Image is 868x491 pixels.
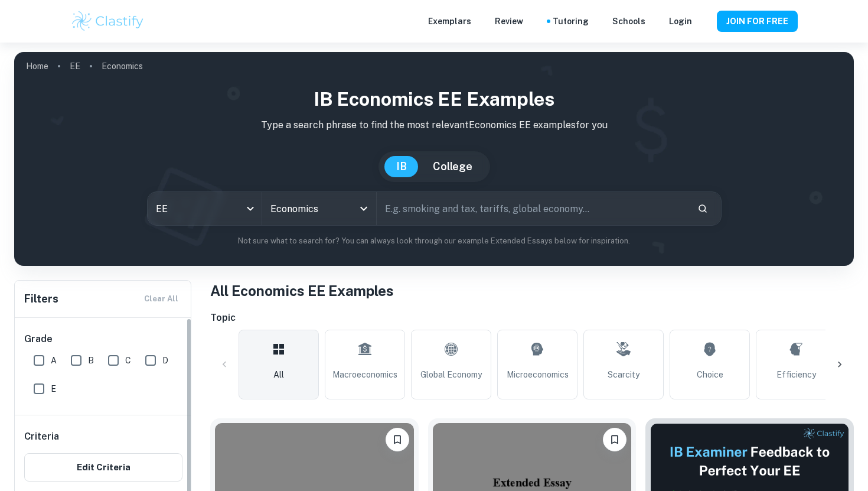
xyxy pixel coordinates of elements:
[612,15,645,28] a: Schools
[102,60,143,73] p: Economics
[669,15,692,28] a: Login
[273,368,284,381] span: All
[428,15,471,28] p: Exemplars
[377,192,688,225] input: E.g. smoking and tax, tariffs, global economy...
[70,9,145,33] img: Clastify logo
[51,382,56,395] span: E
[24,291,58,307] h6: Filters
[420,368,482,381] span: Global Economy
[421,156,484,177] button: College
[70,58,80,74] a: EE
[88,354,94,367] span: B
[26,58,48,74] a: Home
[24,332,182,346] h6: Grade
[24,430,59,444] h6: Criteria
[210,280,854,301] h1: All Economics EE Examples
[355,200,372,217] button: Open
[603,428,626,451] button: Please log in to bookmark exemplars
[24,85,844,113] h1: IB Economics EE examples
[24,235,844,247] p: Not sure what to search for? You can always look through our example Extended Essays below for in...
[332,368,397,381] span: Macroeconomics
[210,311,854,325] h6: Topic
[162,354,168,367] span: D
[717,11,798,32] button: JOIN FOR FREE
[693,199,713,219] button: Search
[384,156,419,177] button: IB
[51,354,57,367] span: A
[386,428,409,451] button: Please log in to bookmark exemplars
[148,192,262,225] div: EE
[507,368,569,381] span: Microeconomics
[14,52,854,266] img: profile cover
[24,453,182,482] button: Edit Criteria
[125,354,131,367] span: C
[553,15,589,28] a: Tutoring
[608,368,639,381] span: Scarcity
[697,368,723,381] span: Choice
[701,18,707,24] button: Help and Feedback
[495,15,523,28] p: Review
[24,118,844,132] p: Type a search phrase to find the most relevant Economics EE examples for you
[776,368,816,381] span: Efficiency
